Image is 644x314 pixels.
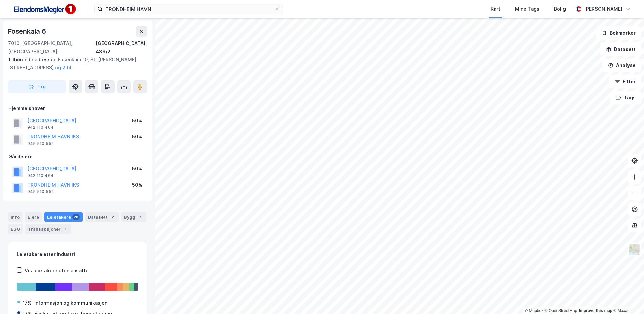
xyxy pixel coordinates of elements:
div: Eiere [25,212,42,222]
div: 17% [23,299,32,307]
div: Leietakere [44,212,83,222]
div: ESG [8,224,23,234]
img: Z [628,243,641,256]
button: Tags [610,91,641,104]
div: Vis leietakere uten ansatte [25,266,89,275]
div: 50% [132,133,142,141]
img: F4PB6Px+NJ5v8B7XTbfpPpyloAAAAASUVORK5CYII= [11,2,78,17]
div: 28 [72,214,80,220]
a: Improve this map [579,308,612,313]
button: Analyse [602,59,641,72]
div: 7010, [GEOGRAPHIC_DATA], [GEOGRAPHIC_DATA] [8,39,96,56]
div: Bygg [121,212,146,222]
div: Mine Tags [515,5,539,13]
div: Info [8,212,22,222]
div: [PERSON_NAME] [584,5,622,13]
div: 942 110 464 [27,125,54,130]
div: 50% [132,181,142,189]
div: Fosenkaia 10, St. [PERSON_NAME][STREET_ADDRESS] [8,56,141,72]
div: Gårdeiere [8,153,147,161]
div: 1 [62,226,69,232]
input: Søk på adresse, matrikkel, gårdeiere, leietakere eller personer [103,4,275,14]
div: Datasett [85,212,119,222]
div: 50% [132,165,142,173]
div: Fosenkaia 6 [8,26,47,37]
div: Hjemmelshaver [8,104,147,113]
span: Tilhørende adresser: [8,57,58,62]
div: Informasjon og kommunikasjon [34,299,107,307]
div: 7 [137,214,143,220]
button: Filter [609,75,641,88]
button: Bokmerker [596,26,641,40]
div: Leietakere etter industri [17,250,138,258]
button: Datasett [600,42,641,56]
div: 50% [132,117,142,125]
div: 2 [109,214,116,220]
button: Tag [8,80,66,93]
div: Transaksjoner [25,224,71,234]
div: Kontrollprogram for chat [610,282,644,314]
div: 942 110 464 [27,173,54,178]
a: OpenStreetMap [545,308,577,313]
div: 945 510 552 [27,189,54,194]
div: [GEOGRAPHIC_DATA], 439/2 [96,39,147,56]
div: Kart [491,5,500,13]
iframe: Chat Widget [610,282,644,314]
div: Bolig [554,5,566,13]
a: Mapbox [525,308,543,313]
div: 945 510 552 [27,141,54,146]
